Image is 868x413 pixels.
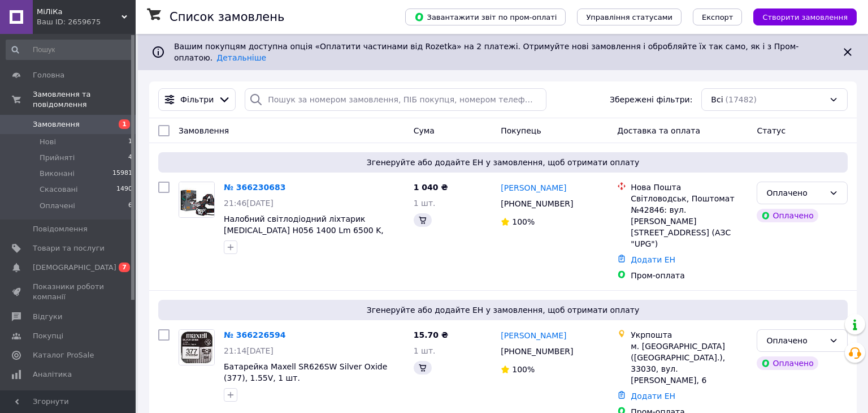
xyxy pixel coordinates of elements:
[498,196,575,212] div: [PHONE_NUMBER]
[33,350,94,360] span: Каталог ProSale
[163,157,843,168] span: Згенеруйте або додайте ЕН у замовлення, щоб отримати оплату
[33,243,105,253] span: Товари та послуги
[116,184,132,195] span: 1490
[766,187,824,199] div: Оплачено
[179,126,229,135] span: Замовлення
[37,17,136,27] div: Ваш ID: 2659675
[414,126,435,135] span: Cума
[245,88,546,111] input: Пошук за номером замовлення, ПІБ покупця, номером телефону, Email, номером накладної
[512,365,535,374] span: 100%
[414,346,436,355] span: 1 шт.
[128,201,132,211] span: 6
[405,8,566,25] button: Завантажити звіт по пром-оплаті
[414,330,448,339] span: 15.70 ₴
[631,392,675,401] a: Додати ЕН
[631,341,748,386] div: м. [GEOGRAPHIC_DATA] ([GEOGRAPHIC_DATA].), 33030, вул. [PERSON_NAME], 6
[757,356,818,370] div: Оплачено
[414,183,448,192] span: 1 040 ₴
[631,255,675,264] a: Додати ЕН
[498,343,575,359] div: [PHONE_NUMBER]
[40,153,75,163] span: Прийняті
[179,182,215,218] a: Фото товару
[224,330,285,339] a: № 366226594
[37,7,121,17] span: МіЛіКа
[40,184,78,195] span: Скасовані
[610,94,692,105] span: Збережені фільтри:
[180,94,214,105] span: Фільтри
[631,193,748,249] div: Світловодськ, Поштомат №42846: вул. [PERSON_NAME][STREET_ADDRESS] (АЗС "UPG")
[216,53,266,62] a: Детальніше
[33,224,88,234] span: Повідомлення
[33,312,62,322] span: Відгуки
[753,8,857,25] button: Створити замовлення
[762,13,848,21] span: Створити замовлення
[40,201,75,211] span: Оплачені
[693,8,743,25] button: Експорт
[224,214,386,246] a: Налобний світлодіодний ліхтарик [MEDICAL_DATA] H056 1400 Lm 6500 K, знімний акумулятор 2*18650 22...
[501,126,541,135] span: Покупець
[224,199,274,208] span: 21:46[DATE]
[128,153,132,163] span: 4
[414,199,436,208] span: 1 шт.
[512,217,535,226] span: 100%
[501,330,566,341] a: [PERSON_NAME]
[33,282,105,302] span: Показники роботи компанії
[119,263,130,272] span: 7
[586,13,672,21] span: Управління статусами
[179,182,214,217] img: Фото товару
[119,119,130,129] span: 1
[33,263,116,273] span: [DEMOGRAPHIC_DATA]
[112,169,132,179] span: 15981
[33,369,72,380] span: Аналітика
[757,126,785,135] span: Статус
[33,70,64,80] span: Головна
[128,137,132,147] span: 1
[501,182,566,193] a: [PERSON_NAME]
[170,10,284,24] h1: Список замовлень
[174,42,798,62] span: Вашим покупцям доступна опція «Оплатити частинами від Rozetka» на 2 платежі. Отримуйте нові замов...
[179,329,215,365] a: Фото товару
[163,304,843,316] span: Згенеруйте або додайте ЕН у замовлення, щоб отримати оплату
[224,346,274,355] span: 21:14[DATE]
[224,362,387,382] a: Батарейка Maxell SR626SW Silver Oxide (377), 1.55V, 1 шт.
[179,330,214,364] img: Фото товару
[40,169,75,179] span: Виконані
[33,389,105,409] span: Інструменти веб-майстра та SEO
[702,13,734,21] span: Експорт
[631,270,748,281] div: Пром-оплата
[224,183,285,192] a: № 366230683
[631,329,748,341] div: Укрпошта
[711,94,723,105] span: Всі
[33,331,63,341] span: Покупці
[40,137,56,147] span: Нові
[577,8,682,25] button: Управління статусами
[726,95,757,104] span: (17482)
[742,12,857,21] a: Створити замовлення
[33,119,80,130] span: Замовлення
[757,209,818,222] div: Оплачено
[766,334,824,347] div: Оплачено
[631,182,748,193] div: Нова Пошта
[414,12,557,22] span: Завантажити звіт по пром-оплаті
[617,126,700,135] span: Доставка та оплата
[6,40,133,60] input: Пошук
[33,89,136,110] span: Замовлення та повідомлення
